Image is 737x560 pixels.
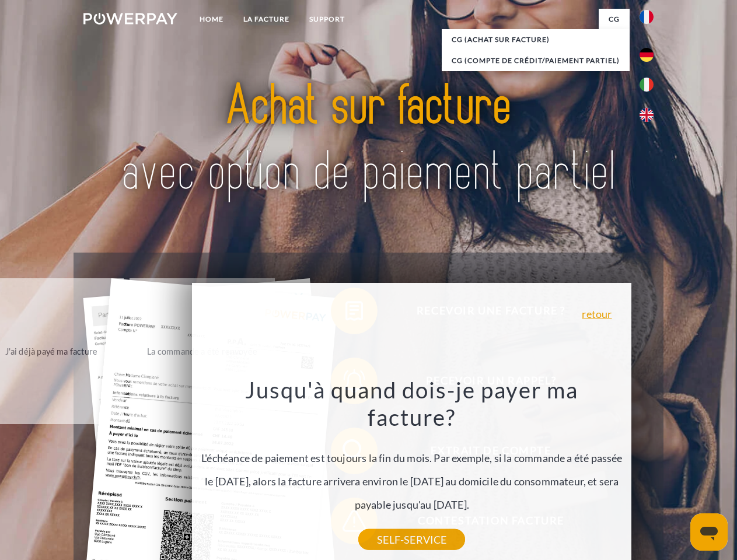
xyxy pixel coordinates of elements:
img: logo-powerpay-white.svg [83,13,177,24]
a: CG [599,9,630,30]
a: CG (Compte de crédit/paiement partiel) [442,50,630,71]
div: La commande a été renvoyée [137,343,268,359]
a: Home [190,9,233,30]
iframe: Bouton de lancement de la fenêtre de messagerie [690,513,728,551]
h3: Jusqu'à quand dois-je payer ma facture? [199,376,625,432]
a: Support [299,9,355,30]
div: L'échéance de paiement est toujours la fin du mois. Par exemple, si la commande a été passée le [... [199,376,625,540]
img: de [640,48,654,62]
img: fr [640,10,654,24]
a: retour [582,309,612,319]
img: title-powerpay_fr.svg [111,56,626,223]
a: CG (achat sur facture) [442,29,630,50]
img: it [640,78,654,92]
img: en [640,108,654,122]
a: SELF-SERVICE [358,529,465,550]
a: LA FACTURE [233,9,299,30]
